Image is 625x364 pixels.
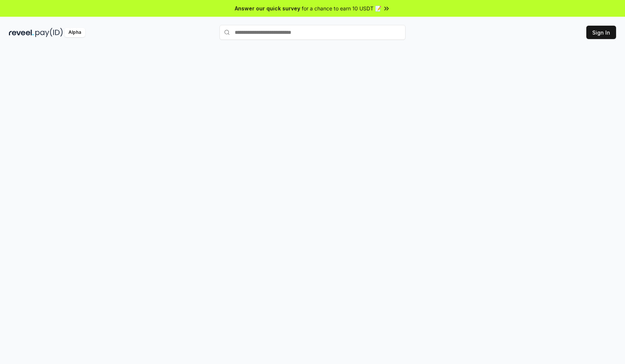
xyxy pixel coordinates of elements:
[64,28,85,37] div: Alpha
[235,4,300,12] span: Answer our quick survey
[9,28,34,37] img: reveel_dark
[35,28,63,37] img: pay_id
[586,26,616,39] button: Sign In
[302,4,381,12] span: for a chance to earn 10 USDT 📝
